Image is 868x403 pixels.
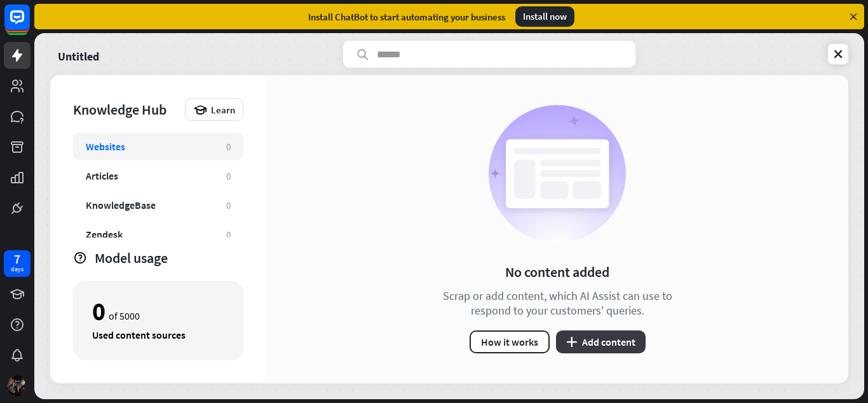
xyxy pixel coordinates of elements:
div: days [11,265,24,274]
div: Articles [86,169,118,182]
div: No content added [505,263,609,281]
div: 0 [226,229,231,241]
div: 0 [226,170,231,182]
div: of 5000 [92,300,224,322]
div: Model usage [95,249,243,267]
i: plus [566,337,577,347]
div: Install ChatBot to start automating your business [308,11,505,23]
a: Untitled [58,41,99,67]
button: plusAdd content [556,330,646,353]
div: Zendesk [86,228,123,241]
div: 7 [14,253,20,265]
a: 7 days [4,250,31,277]
div: Install now [515,6,574,27]
div: KnowledgeBase [86,199,156,211]
div: Knowledge Hub [73,101,179,118]
div: Used content sources [92,329,224,341]
span: Learn [211,104,235,116]
div: Websites [86,140,125,153]
div: 0 [92,300,105,322]
div: 0 [226,141,231,153]
button: How it works [470,330,550,353]
div: 0 [226,199,231,211]
button: Open LiveChat chat widget [10,5,48,43]
div: Scrap or add content, which AI Assist can use to respond to your customers' queries. [427,288,688,318]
